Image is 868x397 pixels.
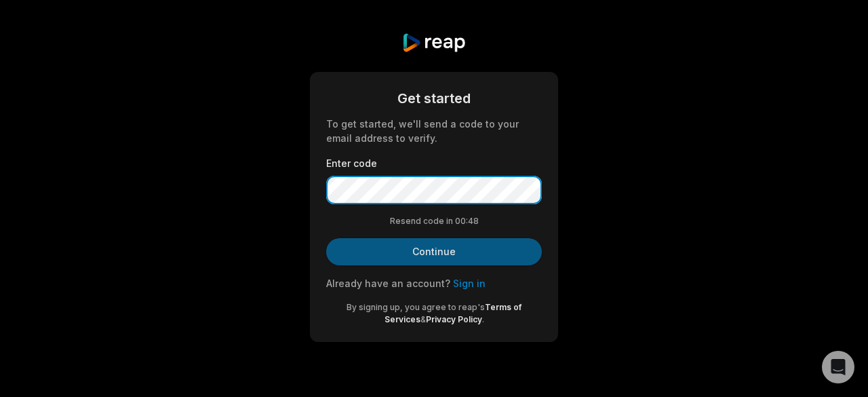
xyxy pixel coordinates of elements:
[326,278,450,289] span: Already have an account?
[482,314,484,324] span: .
[326,238,542,265] button: Continue
[453,278,486,289] a: Sign in
[384,302,522,324] a: Terms of Services
[401,33,466,53] img: reap
[822,351,854,383] div: Open Intercom Messenger
[326,117,542,145] div: To get started, we'll send a code to your email address to verify.
[426,314,482,324] a: Privacy Policy
[420,314,426,324] span: &
[326,88,542,109] div: Get started
[468,215,479,227] span: 48
[347,302,485,312] span: By signing up, you agree to reap's
[326,156,542,170] label: Enter code
[326,215,542,227] div: Resend code in 00:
